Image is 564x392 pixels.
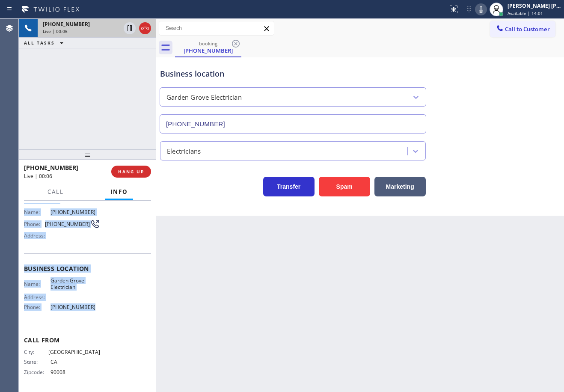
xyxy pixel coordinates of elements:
[43,28,68,34] span: Live | 00:06
[50,277,100,291] span: Garden Grove Electrician
[50,209,100,215] span: [PHONE_NUMBER]
[24,359,50,365] span: State:
[490,21,555,37] button: Call to Customer
[166,92,242,102] div: Garden Grove Electrician
[50,369,100,375] span: 90008
[176,38,240,56] div: (323) 815-0488
[45,221,90,227] span: [PHONE_NUMBER]
[167,146,201,156] div: Electricians
[19,38,72,48] button: ALL TASKS
[508,10,543,16] span: Available | 14:01
[24,336,151,344] span: Call From
[24,221,45,227] span: Phone:
[24,304,50,310] span: Phone:
[24,264,151,273] span: Business location
[24,281,50,287] span: Name:
[176,40,240,47] div: booking
[47,188,64,196] span: Call
[50,359,100,365] span: CA
[505,25,550,33] span: Call to Customer
[48,349,100,355] span: [GEOGRAPHIC_DATA]
[374,177,426,196] button: Marketing
[508,2,561,9] div: [PERSON_NAME] [PERSON_NAME] Dahil
[42,184,69,200] button: Call
[160,114,426,134] input: Phone Number
[50,304,100,310] span: [PHONE_NUMBER]
[118,169,144,175] span: HANG UP
[24,209,50,215] span: Name:
[124,22,136,34] button: Hold Customer
[319,177,370,196] button: Spam
[24,369,50,375] span: Zipcode:
[159,21,274,35] input: Search
[139,22,151,34] button: Hang up
[24,172,52,180] span: Live | 00:06
[24,163,78,172] span: [PHONE_NUMBER]
[475,3,487,15] button: Mute
[160,68,426,80] div: Business location
[24,40,55,46] span: ALL TASKS
[111,166,151,178] button: HANG UP
[24,349,48,355] span: City:
[24,232,50,239] span: Address:
[110,188,128,196] span: Info
[105,184,133,200] button: Info
[24,294,50,300] span: Address:
[176,47,240,54] div: [PHONE_NUMBER]
[263,177,315,196] button: Transfer
[43,21,90,28] span: [PHONE_NUMBER]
